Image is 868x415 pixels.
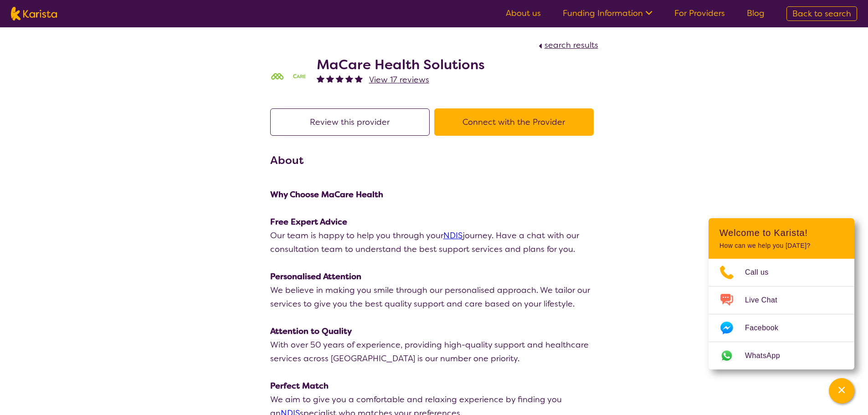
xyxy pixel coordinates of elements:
[270,152,598,169] h3: About
[786,6,857,21] a: Back to search
[270,338,598,365] p: With over 50 years of experience, providing high-quality support and healthcare services across [...
[434,108,594,136] button: Connect with the Provider
[563,8,652,19] a: Funding Information
[369,74,429,85] span: View 17 reviews
[270,216,347,227] strong: Free Expert Advice
[434,117,598,128] a: Connect with the Provider
[719,227,843,238] h2: Welcome to Karista!
[674,8,725,19] a: For Providers
[719,242,843,250] p: How can we help you [DATE]?
[709,342,854,369] a: Web link opens in a new tab.
[270,271,361,282] strong: Personalised Attention
[745,349,791,363] span: WhatsApp
[745,321,789,335] span: Facebook
[536,40,598,51] a: search results
[270,326,352,337] strong: Attention to Quality
[270,229,598,256] p: Our team is happy to help you through your journey. Have a chat with our consultation team to und...
[270,380,329,391] strong: Perfect Match
[369,73,429,87] a: View 17 reviews
[270,72,307,82] img: mgttalrdbt23wl6urpfy.png
[270,283,598,311] p: We believe in making you smile through our personalised approach. We tailor our services to give ...
[355,75,363,82] img: fullstar
[326,75,334,82] img: fullstar
[506,8,541,19] a: About us
[747,8,765,19] a: Blog
[345,75,353,82] img: fullstar
[544,40,598,51] span: search results
[709,259,854,369] ul: Choose channel
[443,230,462,241] a: NDIS
[11,7,57,20] img: Karista logo
[336,75,344,82] img: fullstar
[270,189,383,200] strong: Why Choose MaCare Health
[317,56,485,73] h2: MaCare Health Solutions
[709,218,854,369] div: Channel Menu
[270,108,430,136] button: Review this provider
[745,266,780,279] span: Call us
[745,293,788,307] span: Live Chat
[792,8,851,19] span: Back to search
[270,117,434,128] a: Review this provider
[317,75,324,82] img: fullstar
[829,378,854,404] button: Channel Menu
